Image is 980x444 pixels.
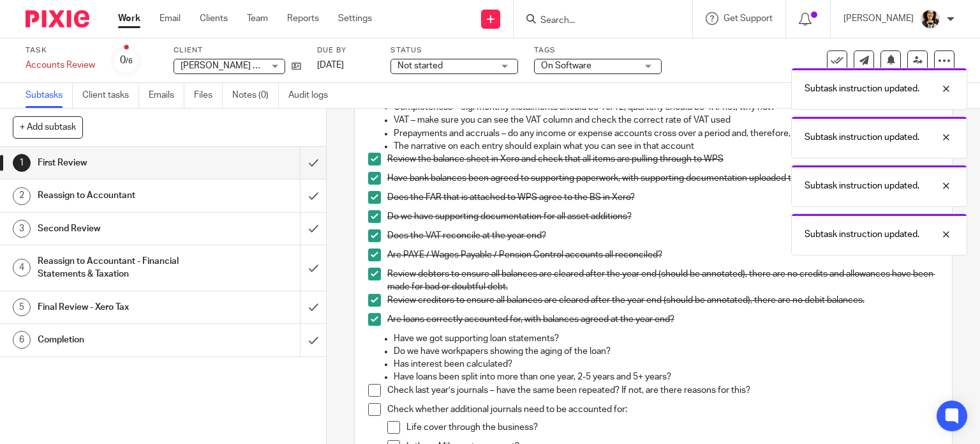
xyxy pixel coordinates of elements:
a: Team [247,12,268,25]
div: 4 [13,259,31,277]
p: Subtask instruction updated. [805,82,919,95]
a: Emails [149,83,184,108]
a: Clients [200,12,228,25]
p: Subtask instruction updated. [805,180,919,192]
p: Do we have supporting documentation for all asset additions? [387,210,939,223]
h1: First Review [38,153,204,172]
a: Reports [287,12,319,25]
a: Client tasks [82,83,139,108]
div: 3 [13,220,31,238]
p: Has interest been calculated? [394,358,939,371]
div: 5 [13,298,31,316]
div: 1 [13,154,31,172]
a: Notes (0) [232,83,279,108]
small: /6 [126,57,133,65]
p: Review debtors to ensure all balances are cleared after the year end (should be annotated), there... [387,268,939,294]
a: Email [160,12,181,25]
p: Review the balance sheet in Xero and check that all items are pulling through to WPS [387,153,939,165]
div: 6 [13,331,31,349]
p: Are loans correctly accounted for, with balances agreed at the year end? [387,313,939,326]
label: Client [174,45,301,56]
button: + Add subtask [13,116,83,138]
img: 2020-11-15%2017.26.54-1.jpg [920,9,940,29]
h1: Reassign to Accountant [38,186,204,205]
div: 0 [120,53,133,68]
div: Accounts Review [26,59,95,72]
h1: Completion [38,330,204,349]
div: 2 [13,187,31,205]
h1: Second Review [38,219,204,238]
label: Status [390,45,518,56]
span: Not started [397,61,443,70]
span: [PERSON_NAME] Property Management Limited [181,61,375,70]
a: Audit logs [288,83,338,108]
p: The narrative on each entry should explain what you can see in that account [394,140,939,153]
p: Subtask instruction updated. [805,131,919,144]
label: Due by [317,45,375,56]
p: Check last year’s journals – have the same been repeated? If not, are there reasons for this? [387,384,939,397]
p: Do we have workpapers showing the aging of the loan? [394,345,939,358]
p: Does the VAT reconcile at the year end? [387,229,939,242]
p: Have we got supporting loan statements? [394,332,939,345]
p: Have bank balances been agreed to supporting paperwork, with supporting documentation uploaded to... [387,172,939,185]
p: Are PAYE / Wages Payable / Pension Control accounts all reconciled? [387,249,939,261]
label: Task [26,45,95,56]
a: Files [194,83,223,108]
p: Does the FAR that is attached to WPS agree to the BS in Xero? [387,191,939,204]
p: Prepayments and accruals – do any income or expense accounts cross over a period and, therefore, ... [394,127,939,140]
span: [DATE] [317,61,344,70]
p: Have loans been split into more than one year, 2-5 years and 5+ years? [394,371,939,383]
p: VAT – make sure you can see the VAT column and check the correct rate of VAT used [394,114,939,126]
p: Check whether additional journals need to be accounted for: [387,403,939,416]
a: Settings [338,12,372,25]
a: Work [118,12,140,25]
h1: Reassign to Accountant - Financial Statements & Taxation [38,252,204,284]
p: Life cover through the business? [406,421,939,434]
img: Pixie [26,10,89,27]
h1: Final Review - Xero Tax [38,298,204,317]
a: Subtasks [26,83,73,108]
p: Subtask instruction updated. [805,228,919,241]
p: Review creditors to ensure all balances are cleared after the year end (should be annotated), the... [387,294,939,307]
